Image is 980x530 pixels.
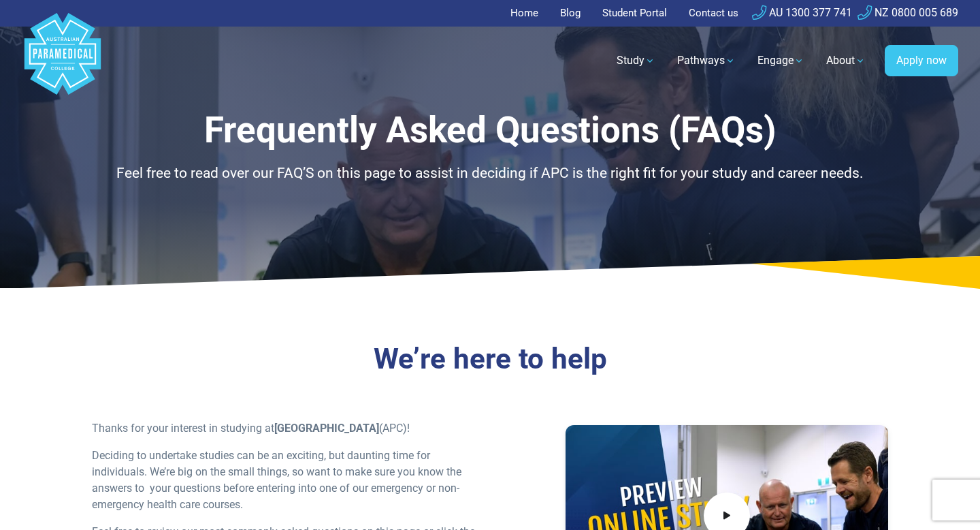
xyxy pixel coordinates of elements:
p: Feel free to read over our FAQ’S on this page to assist in deciding if APC is the right fit for y... [92,163,888,185]
a: Pathways [669,42,744,80]
strong: [GEOGRAPHIC_DATA] [274,422,379,435]
span: Thanks for your interest in studying at (APC)! [92,422,410,435]
a: About [818,42,874,80]
h3: We’re here to help [92,342,888,377]
a: Australian Paramedical College [22,27,103,95]
a: Study [608,42,664,80]
span: Deciding to undertake studies can be an exciting, but daunting time for individuals. We’re big on... [92,449,461,511]
a: AU 1300 377 741 [752,6,852,19]
h1: Frequently Asked Questions (FAQs) [92,109,888,152]
a: Apply now [885,45,958,76]
a: Engage [749,42,813,80]
a: NZ 0800 005 689 [857,6,958,19]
